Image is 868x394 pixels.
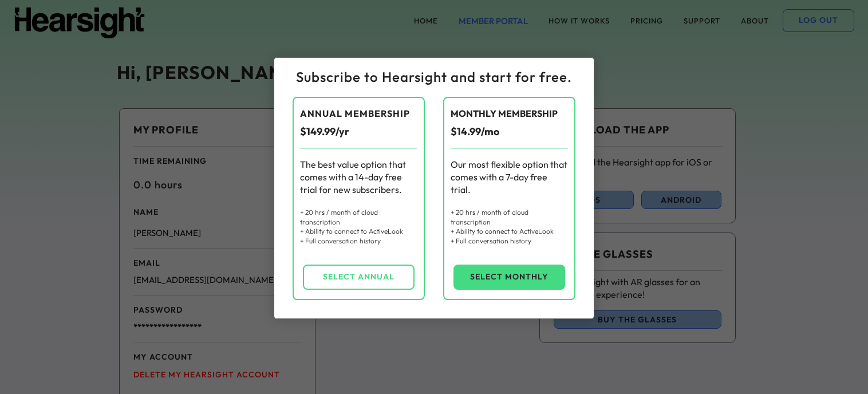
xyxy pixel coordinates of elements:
[451,124,499,139] div: $14.99/mo
[451,158,568,196] div: Our most flexible option that comes with a 7-day free trial.
[300,158,417,196] div: The best value option that comes with a 14-day free trial for new subscribers.
[300,208,417,246] div: + 20 hrs / month of cloud transcription + Ability to connect to ActiveLook + Full conversation hi...
[283,68,585,87] div: Subscribe to Hearsight and start for free.
[451,208,568,246] div: + 20 hrs / month of cloud transcription + Ability to connect to ActiveLook + Full conversation hi...
[300,107,410,120] div: ANNUAL MEMBERSHIP
[453,265,565,290] button: SELECT MONTHLY
[303,265,415,290] button: SELECT ANNUAL
[451,107,558,120] div: MONTHLY MEMBERSHIP
[300,124,349,139] div: $149.99/yr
